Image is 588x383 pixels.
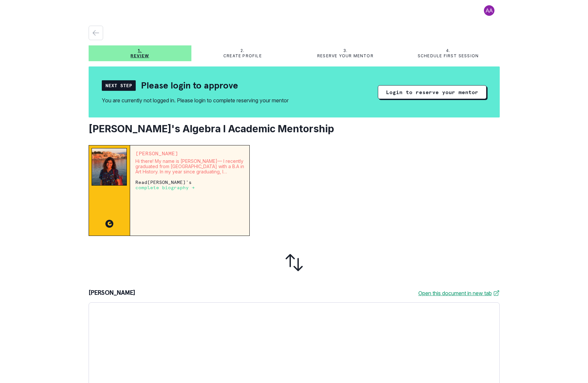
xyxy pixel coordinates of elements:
[138,48,142,53] p: 1.
[479,5,500,16] button: profile picture
[89,289,135,297] p: [PERSON_NAME]
[343,48,348,53] p: 3.
[135,159,244,174] p: Hi there! My name is [PERSON_NAME]— I recently graduated from [GEOGRAPHIC_DATA] with a B.A in Art...
[240,48,244,53] p: 2.
[418,53,479,59] p: Schedule first session
[135,185,195,190] p: complete biography →
[446,48,450,53] p: 4.
[418,289,500,297] a: Open this document in new tab
[89,123,500,135] h2: [PERSON_NAME]'s Algebra I Academic Mentorship
[135,185,195,190] a: complete biography →
[135,180,244,190] p: Read [PERSON_NAME] 's
[130,53,149,59] p: Review
[135,151,244,156] p: [PERSON_NAME]
[141,80,238,91] h2: Please login to approve
[105,220,113,228] img: CC image
[378,85,487,99] button: Login to reserve your mentor
[317,53,374,59] p: Reserve your mentor
[102,80,136,91] div: Next Step
[92,148,127,186] img: Mentor Image
[102,96,289,104] div: You are currently not logged in. Please login to complete reserving your mentor
[223,53,262,59] p: Create profile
